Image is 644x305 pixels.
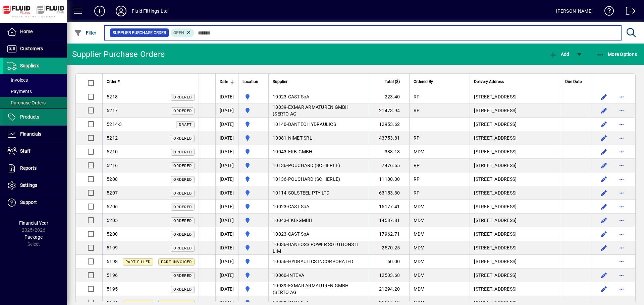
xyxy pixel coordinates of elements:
span: MDV [414,149,424,154]
td: [STREET_ADDRESS] [470,214,561,227]
span: Products [20,114,39,120]
span: 10114 [273,190,286,196]
span: Draft [179,123,192,127]
span: AUCKLAND [243,93,264,101]
td: - [268,186,369,200]
td: [DATE] [215,159,238,172]
a: Payments [3,86,67,97]
button: Edit [599,119,609,130]
button: Edit [599,215,609,226]
span: RP [414,176,420,182]
button: More options [616,160,627,171]
div: Total ($) [373,78,406,85]
span: Date [220,78,228,85]
a: Logout [621,1,636,23]
td: - [268,227,369,241]
td: [DATE] [215,282,238,296]
td: [DATE] [215,131,238,145]
td: [STREET_ADDRESS] [470,255,561,269]
button: Edit [599,160,609,171]
td: 17962.71 [369,227,409,241]
button: More options [616,133,627,143]
div: Fluid Fittings Ltd [132,6,168,16]
span: 5206 [107,204,118,209]
span: 5208 [107,176,118,182]
span: EXMAR ARMATUREN GMBH (SERTO AG [273,104,349,117]
td: [DATE] [215,90,238,104]
span: 10081 [273,135,286,141]
td: [DATE] [215,269,238,282]
span: RP [414,190,420,196]
td: [STREET_ADDRESS] [470,282,561,296]
span: 5214-3 [107,122,122,127]
button: Edit [599,174,609,184]
span: 5200 [107,231,118,237]
span: 10036 [273,242,286,247]
span: 10023 [273,94,286,99]
span: Filter [74,30,97,35]
span: Financial Year [19,220,48,226]
td: [DATE] [215,104,238,118]
td: - [268,172,369,186]
span: MDV [414,231,424,237]
span: 10039 [273,104,286,110]
mat-chip: Completion Status: Open [171,28,195,37]
td: [DATE] [215,227,238,241]
td: - [268,282,369,296]
span: AUCKLAND [243,134,264,142]
span: Ordered [173,232,192,237]
td: [DATE] [215,241,238,255]
button: Edit [599,201,609,212]
button: Filter [72,27,98,39]
span: 5218 [107,94,118,99]
span: 10043 [273,149,286,154]
div: Date [220,78,234,85]
span: 5195 [107,286,118,292]
span: 10023 [273,204,286,209]
span: RP [414,163,420,168]
button: Edit [599,146,609,157]
button: Edit [599,284,609,294]
span: Ordered [173,150,192,154]
td: 60.00 [369,255,409,269]
button: Edit [599,242,609,253]
span: DANFOSS POWER SOLUTIONS II LIM [273,242,358,254]
span: Support [20,200,37,205]
span: Ordered [173,246,192,250]
span: Part Filled [125,260,151,264]
span: Home [20,29,33,34]
span: Ordered [173,109,192,113]
td: [STREET_ADDRESS] [470,131,561,145]
span: 5205 [107,218,118,223]
button: Add [547,48,571,60]
span: MDV [414,245,424,250]
span: Add [549,52,569,57]
td: [STREET_ADDRESS] [470,172,561,186]
span: MDV [414,204,424,209]
td: 12503.68 [369,269,409,282]
span: AUCKLAND [243,285,264,293]
td: [DATE] [215,145,238,159]
button: More options [616,256,627,267]
span: DANTEC HYDRAULICS [288,122,336,127]
td: - [268,159,369,172]
button: More options [616,91,627,102]
div: Due Date [565,78,588,85]
a: Purchase Orders [3,97,67,108]
button: More options [616,284,627,294]
button: More options [616,119,627,130]
span: MDV [414,273,424,278]
span: 5196 [107,273,118,278]
span: 10043 [273,218,286,223]
a: Support [3,194,67,211]
a: Staff [3,143,67,160]
span: NIMET SRL [288,135,312,141]
span: Supplier Purchase Order [113,29,166,36]
span: Invoices [7,77,28,83]
span: AUCKLAND [243,120,264,128]
td: 21473.94 [369,104,409,118]
button: Edit [599,229,609,239]
span: FKB-GMBH [288,218,313,223]
a: Products [3,109,67,126]
span: 5216 [107,163,118,168]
